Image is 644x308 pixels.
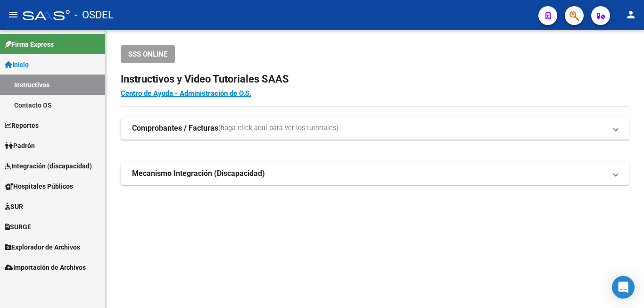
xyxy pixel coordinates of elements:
[5,222,31,232] span: SURGE
[121,89,251,98] a: Centro de Ayuda - Administración de O.S.
[625,9,636,20] mat-icon: person
[5,120,39,131] span: Reportes
[218,123,339,133] span: (haga click aquí para ver los tutoriales)
[5,161,92,171] span: Integración (discapacidad)
[5,181,73,191] span: Hospitales Públicos
[5,242,80,252] span: Explorador de Archivos
[8,9,19,20] mat-icon: menu
[121,70,629,88] h2: Instructivos y Video Tutoriales SAAS
[121,45,175,63] button: SSS ONLINE
[74,5,114,25] span: - OSDEL
[612,276,635,299] div: Open Intercom Messenger
[5,141,35,151] span: Padrón
[5,39,54,50] span: Firma Express
[132,168,265,179] strong: Mecanismo Integración (Discapacidad)
[121,117,629,140] mat-expansion-panel-header: Comprobantes / Facturas(haga click aquí para ver los tutoriales)
[128,50,167,58] span: SSS ONLINE
[5,59,29,70] span: Inicio
[121,162,629,185] mat-expansion-panel-header: Mecanismo Integración (Discapacidad)
[5,262,86,273] span: Importación de Archivos
[5,201,23,212] span: SUR
[132,123,218,133] strong: Comprobantes / Facturas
